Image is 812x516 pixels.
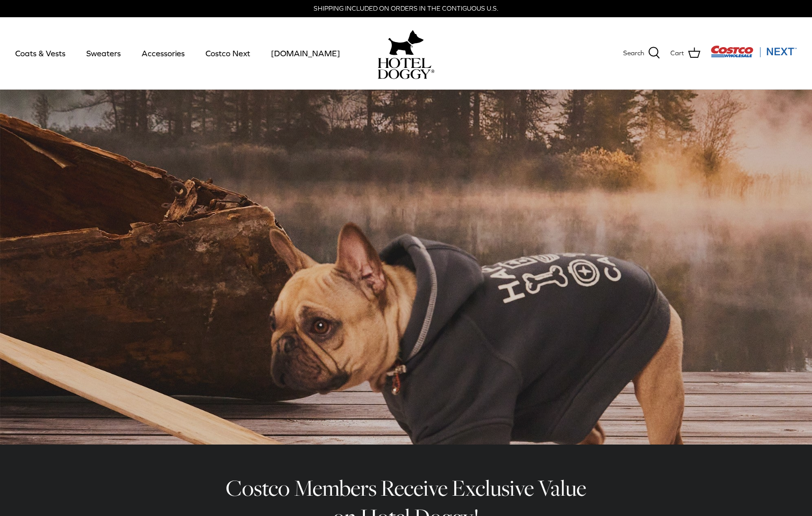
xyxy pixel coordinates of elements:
[378,58,434,79] img: hoteldoggycom
[670,48,684,59] span: Cart
[710,45,797,58] img: Costco Next
[670,47,700,60] a: Cart
[262,36,349,70] a: [DOMAIN_NAME]
[623,48,644,59] span: Search
[132,36,194,70] a: Accessories
[77,36,130,70] a: Sweaters
[388,27,424,58] img: hoteldoggy.com
[710,52,797,59] a: Visit Costco Next
[378,27,434,79] a: hoteldoggy.com hoteldoggycom
[196,36,259,70] a: Costco Next
[623,47,660,60] a: Search
[6,36,75,70] a: Coats & Vests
